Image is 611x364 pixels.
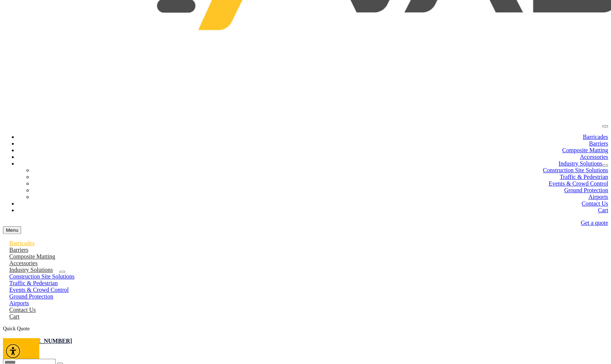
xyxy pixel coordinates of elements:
[589,140,608,147] a: Barriers
[564,187,608,193] a: Ground Protection
[3,253,62,260] a: Composite Matting
[559,174,608,180] a: Traffic & Pedestrian
[3,226,21,234] button: menu toggle
[581,200,608,207] a: Contact Us
[543,167,608,173] a: Construction Site Solutions
[5,343,21,359] div: Accessibility Menu
[59,271,65,273] button: dropdown toggle
[3,287,75,293] a: Events & Crowd Control
[6,227,18,233] span: Menu
[3,273,81,280] a: Construction Site Solutions
[3,326,608,332] div: Quick Quote
[583,134,608,140] a: Barricades
[18,338,72,344] a: [PHONE_NUMBER]
[3,280,64,286] a: Traffic & Pedestrian
[588,194,608,200] a: Airports
[3,267,59,273] a: Industry Solutions
[602,164,608,167] button: dropdown toggle
[581,220,608,226] a: Get a quote
[602,125,608,127] button: menu toggle
[3,240,41,246] a: Barricades
[3,300,35,306] a: Airports
[580,154,608,160] a: Accessories
[3,293,60,300] a: Ground Protection
[598,207,608,213] a: Cart
[558,160,602,167] a: Industry Solutions
[562,147,608,153] a: Composite Matting
[3,313,26,320] a: Cart
[3,247,35,253] a: Barriers
[3,260,44,266] a: Accessories
[3,307,42,313] a: Contact Us
[549,180,608,187] a: Events & Crowd Control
